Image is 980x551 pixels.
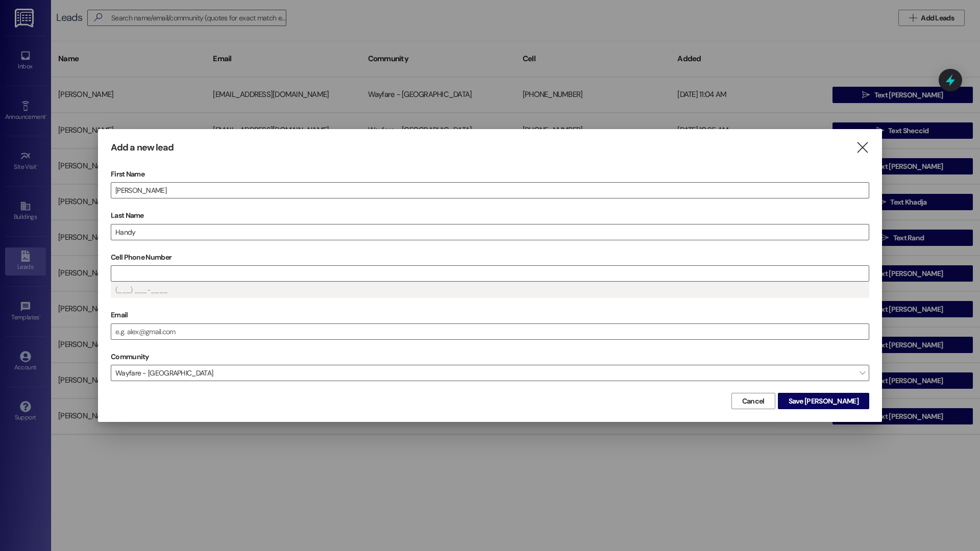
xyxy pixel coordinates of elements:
h3: Add a new lead [111,142,174,154]
button: Cancel [731,393,775,409]
label: First Name [111,166,869,182]
i:  [855,142,869,153]
span: Wayfare - [GEOGRAPHIC_DATA] [111,365,869,381]
label: Community [111,349,149,365]
span: Cancel [742,396,765,407]
input: e.g. alex@gmail.com [111,324,869,339]
input: e.g. Alex [111,183,869,198]
label: Last Name [111,208,869,223]
label: Cell Phone Number [111,249,869,265]
input: e.g. Smith [111,224,869,240]
span: Save [PERSON_NAME] [789,396,859,407]
button: Save [PERSON_NAME] [778,393,869,409]
label: Email [111,307,869,323]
